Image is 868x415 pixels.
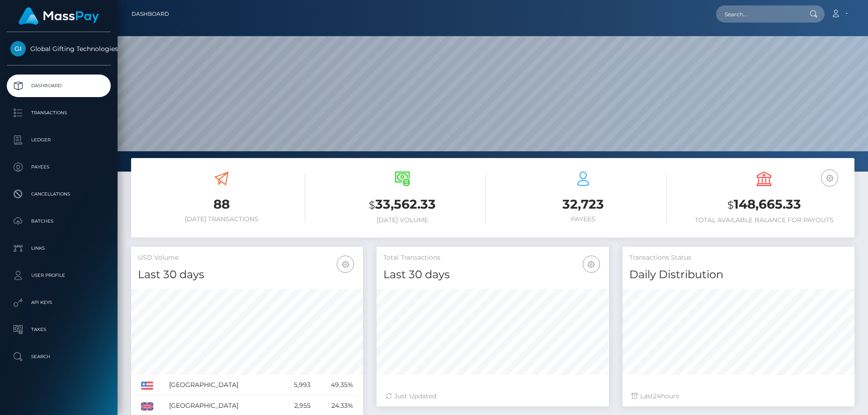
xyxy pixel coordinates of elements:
p: Dashboard [10,79,107,93]
span: 24 [653,392,661,400]
a: Taxes [7,318,111,341]
p: Ledger [10,133,107,147]
p: Payees [10,160,107,174]
a: API Keys [7,291,111,314]
a: Search [7,345,111,368]
p: Links [10,242,107,255]
a: Payees [7,156,111,178]
div: Just Updated [386,392,599,401]
a: Dashboard [7,75,111,97]
h5: USD Volume [138,253,356,262]
h6: [DATE] Volume [319,216,486,224]
p: Batches [10,214,107,228]
img: GB.png [141,402,153,410]
a: Ledger [7,129,111,151]
p: Search [10,350,107,364]
small: $ [727,199,734,211]
p: Cancellations [10,187,107,201]
h5: Total Transactions [383,253,602,262]
a: Batches [7,210,111,233]
h4: Last 30 days [383,267,602,283]
h4: Last 30 days [138,267,356,283]
a: Cancellations [7,183,111,205]
p: User Profile [10,269,107,282]
a: Links [7,237,111,260]
img: US.png [141,382,153,390]
p: Taxes [10,323,107,336]
input: Search... [716,5,801,23]
div: Last hours [632,392,845,401]
h5: Transactions Status [629,253,848,262]
h3: 33,562.33 [319,196,486,214]
a: Transactions [7,102,111,124]
h4: Daily Distribution [629,267,848,283]
h3: 148,665.33 [680,196,848,214]
a: Dashboard [132,5,169,23]
h6: Payees [500,215,667,223]
span: Global Gifting Technologies Inc [7,45,111,53]
p: Transactions [10,106,107,120]
td: 5,993 [279,375,314,396]
h3: 88 [138,196,305,213]
h6: Total Available Balance for Payouts [680,216,848,224]
td: [GEOGRAPHIC_DATA] [166,375,279,396]
small: $ [369,199,375,211]
h6: [DATE] Transactions [138,215,305,223]
a: User Profile [7,264,111,287]
img: Global Gifting Technologies Inc [10,41,26,56]
img: MassPay Logo [19,7,99,25]
p: API Keys [10,296,107,309]
td: 49.35% [314,375,357,396]
h3: 32,723 [500,196,667,213]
